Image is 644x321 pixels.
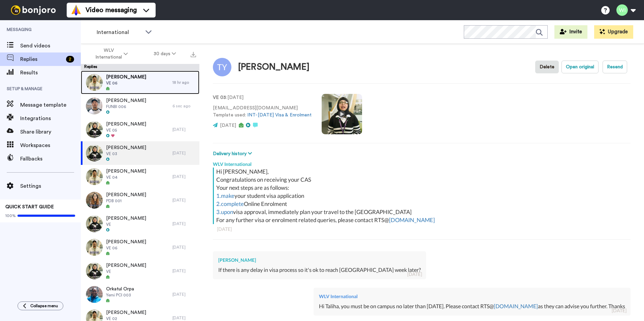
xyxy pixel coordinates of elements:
button: Delete [535,61,559,73]
div: WLV International [319,293,625,300]
a: 3.upon [216,208,233,215]
div: 18 hr ago [172,80,196,85]
span: Collapse menu [30,303,58,309]
button: WLV International [82,44,141,63]
a: [PERSON_NAME]VE 0618 hr ago [81,71,199,94]
span: VE [106,269,146,274]
span: [PERSON_NAME] [106,191,146,198]
span: Send videos [20,42,81,50]
span: International [97,28,142,36]
span: PDB 001 [106,198,146,204]
span: Replies [20,55,63,63]
a: INT-[DATE] Visa & Enrolment [247,113,312,117]
span: Orkatul Orpa [106,286,134,292]
a: 1.make [216,192,234,199]
span: Message template [20,101,81,109]
span: [PERSON_NAME] [106,309,146,316]
div: Hi [PERSON_NAME], Congratulations on receiving your CAS Your next steps are as follows: your stud... [216,168,629,224]
span: QUICK START GUIDE [5,205,54,209]
div: Hi Taliha, you must be on campus no later than [DATE]. Please contact RTS@ as they can advise you... [319,302,625,310]
button: Upgrade [594,25,633,39]
span: [PERSON_NAME] [106,168,146,175]
span: [PERSON_NAME] [106,121,146,128]
span: [PERSON_NAME] [106,215,146,222]
div: [DATE] [407,271,422,278]
a: Orkatul OrpaYemi PCI 003[DATE] [81,283,199,306]
a: [PERSON_NAME]FUNBI 0066 sec ago [81,94,199,118]
span: [PERSON_NAME] [106,144,146,151]
div: [PERSON_NAME] [238,62,310,72]
img: 9d005285-f2cd-48ce-ae0f-47eda6f368c7-thumb.jpg [86,262,103,279]
span: VE [106,222,146,227]
img: 139000d5-7d0b-4327-a7b9-3e70836d1946-thumb.jpg [86,192,103,209]
img: vm-color.svg [71,5,82,15]
span: VE 04 [106,175,146,180]
button: 30 days [141,48,189,60]
div: [DATE] [217,226,626,233]
span: Share library [20,128,81,136]
span: [PERSON_NAME] [106,239,146,245]
a: [PERSON_NAME]VE 03[DATE] [81,141,199,165]
img: 3e23c4d3-1de5-4687-a0b0-757430013745-thumb.jpg [86,286,103,303]
img: export.svg [191,52,196,57]
span: VE 03 [106,151,146,156]
div: [DATE] [172,292,196,297]
img: b7a95c32-d3d2-455d-b707-40783128711b-thumb.jpg [86,215,103,232]
img: 0679e79f-bf66-4ac1-86ef-078eae539f64-thumb.jpg [86,239,103,256]
span: [PERSON_NAME] [106,74,146,80]
span: Yemi PCI 003 [106,292,134,298]
a: [PERSON_NAME]VE 05[DATE] [81,118,199,141]
div: [PERSON_NAME] [218,257,421,263]
div: [DATE] [172,221,196,226]
span: VE 05 [106,128,146,133]
button: Invite [554,25,587,39]
p: : [DATE] [213,94,312,101]
div: WLV International [213,157,631,168]
span: Settings [20,182,81,190]
img: c5771198-484c-41a4-a086-442532575777-thumb.jpg [86,121,103,138]
span: Integrations [20,114,81,122]
span: [PERSON_NAME] [106,262,146,269]
button: Collapse menu [18,301,63,310]
div: [DATE] [172,315,196,321]
a: [DOMAIN_NAME] [494,303,538,309]
div: [DATE] [172,174,196,179]
span: WLV International [95,47,122,61]
strong: VE 03 [213,95,226,100]
a: [PERSON_NAME]VE 04[DATE] [81,165,199,188]
span: VE 06 [106,245,146,251]
div: If there is any delay in visa process so it's ok to reach [GEOGRAPHIC_DATA] week later? [218,266,421,274]
button: Export all results that match these filters now. [189,49,198,59]
div: 2 [66,56,74,63]
span: [PERSON_NAME] [106,97,146,104]
a: 2.complete [216,200,244,207]
span: [DATE] [220,123,236,128]
span: Video messaging [86,5,137,15]
a: [PERSON_NAME]VE[DATE] [81,212,199,236]
div: [DATE] [612,307,626,314]
div: [DATE] [172,150,196,156]
img: 20357b13-09c5-4b1e-98cd-6bacbcb48d6b-thumb.jpg [86,98,103,114]
img: Image of Taliha Younas [213,58,231,76]
span: Workspaces [20,141,81,149]
span: Results [20,69,81,77]
div: Replies [81,64,199,71]
a: [DOMAIN_NAME] [389,216,435,223]
a: [PERSON_NAME]VE[DATE] [81,259,199,283]
span: FUNBI 006 [106,104,146,109]
div: [DATE] [172,127,196,132]
img: 0679e79f-bf66-4ac1-86ef-078eae539f64-thumb.jpg [86,74,103,91]
a: [PERSON_NAME]PDB 001[DATE] [81,188,199,212]
div: [DATE] [172,198,196,203]
button: Resend [603,61,627,73]
span: VE 06 [106,80,146,86]
span: Fallbacks [20,155,81,163]
div: [DATE] [172,245,196,250]
div: [DATE] [172,268,196,274]
a: [PERSON_NAME]VE 06[DATE] [81,236,199,259]
button: Delivery history [213,150,254,157]
div: 6 sec ago [172,103,196,109]
img: d9b90043-b27e-4f46-9234-97d7fd64af05-thumb.jpg [86,168,103,185]
img: bj-logo-header-white.svg [8,5,59,15]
